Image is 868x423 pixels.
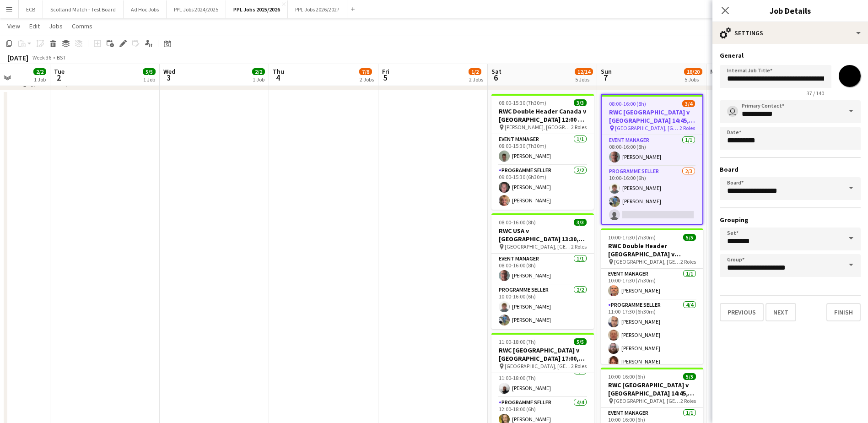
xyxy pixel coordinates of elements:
[360,76,374,83] div: 2 Jobs
[491,67,501,76] span: Sat
[359,68,372,75] span: 7/8
[679,125,695,131] span: 2 Roles
[709,72,722,83] span: 8
[53,72,65,83] span: 2
[609,100,646,107] span: 08:00-16:00 (8h)
[683,373,696,380] span: 5/5
[469,76,483,83] div: 2 Jobs
[499,338,536,345] span: 11:00-18:00 (7h)
[491,134,594,165] app-card-role: Event Manager1/108:00-15:30 (7h30m)[PERSON_NAME]
[7,53,28,62] div: [DATE]
[602,108,702,125] h3: RWC [GEOGRAPHIC_DATA] v [GEOGRAPHIC_DATA] 14:45, [GEOGRAPHIC_DATA]
[712,5,868,16] h3: Job Details
[499,99,546,106] span: 08:00-15:30 (7h30m)
[684,68,702,75] span: 18/20
[799,90,831,97] span: 37 / 140
[720,216,861,224] h3: Grouping
[712,22,868,44] div: Settings
[608,373,645,380] span: 10:00-16:00 (6h)
[599,72,612,83] span: 7
[33,68,46,75] span: 2/2
[826,303,861,321] button: Finish
[252,68,265,75] span: 2/2
[614,258,680,265] span: [GEOGRAPHIC_DATA], [GEOGRAPHIC_DATA]
[49,22,63,30] span: Jobs
[682,100,695,107] span: 3/4
[505,363,571,369] span: [GEOGRAPHIC_DATA], [GEOGRAPHIC_DATA] and [GEOGRAPHIC_DATA]
[29,22,40,30] span: Edit
[490,72,501,83] span: 6
[19,0,43,18] button: ECB
[167,0,226,18] button: PPL Jobs 2024/2025
[162,72,175,83] span: 3
[601,67,612,76] span: Sun
[575,68,593,75] span: 12/14
[288,0,347,18] button: PPL Jobs 2026/2027
[491,165,594,210] app-card-role: Programme Seller2/209:00-15:30 (6h30m)[PERSON_NAME][PERSON_NAME]
[491,285,594,329] app-card-role: Programme Seller2/210:00-16:00 (6h)[PERSON_NAME][PERSON_NAME]
[602,135,702,166] app-card-role: Event Manager1/108:00-16:00 (8h)[PERSON_NAME]
[34,76,46,83] div: 1 Job
[766,303,796,321] button: Next
[491,94,594,210] app-job-card: 08:00-15:30 (7h30m)3/3RWC Double Header Canada v [GEOGRAPHIC_DATA] 12:00 & Wales v [GEOGRAPHIC_DA...
[601,94,703,225] app-job-card: 08:00-16:00 (8h)3/4RWC [GEOGRAPHIC_DATA] v [GEOGRAPHIC_DATA] 14:45, [GEOGRAPHIC_DATA] [GEOGRAPHIC...
[683,234,696,241] span: 5/5
[491,213,594,329] app-job-card: 08:00-16:00 (8h)3/3RWC USA v [GEOGRAPHIC_DATA] 13:30, [GEOGRAPHIC_DATA] [GEOGRAPHIC_DATA], [GEOGR...
[601,228,703,364] app-job-card: 10:00-17:30 (7h30m)5/5RWC Double Header [GEOGRAPHIC_DATA] v [GEOGRAPHIC_DATA] 14:00 & France v [G...
[574,99,587,106] span: 3/3
[685,76,702,83] div: 5 Jobs
[601,269,703,300] app-card-role: Event Manager1/110:00-17:30 (7h30m)[PERSON_NAME]
[226,0,288,18] button: PPL Jobs 2025/2026
[720,303,764,321] button: Previous
[601,300,703,371] app-card-role: Programme Seller4/411:00-17:30 (6h30m)[PERSON_NAME][PERSON_NAME][PERSON_NAME][PERSON_NAME]
[571,243,587,250] span: 2 Roles
[381,72,389,83] span: 5
[45,20,66,32] a: Jobs
[30,54,53,61] span: Week 36
[273,67,284,76] span: Thu
[163,67,175,76] span: Wed
[491,366,594,397] app-card-role: Event Manager1/111:00-18:00 (7h)[PERSON_NAME]
[7,22,20,30] span: View
[602,166,702,224] app-card-role: Programme Seller2/310:00-16:00 (6h)[PERSON_NAME][PERSON_NAME]
[43,0,124,18] button: Scotland Match - Test Board
[491,227,594,243] h3: RWC USA v [GEOGRAPHIC_DATA] 13:30, [GEOGRAPHIC_DATA]
[469,68,481,75] span: 1/2
[615,125,679,131] span: [GEOGRAPHIC_DATA], [GEOGRAPHIC_DATA]
[574,338,587,345] span: 5/5
[505,243,571,250] span: [GEOGRAPHIC_DATA], [GEOGRAPHIC_DATA]
[601,381,703,397] h3: RWC [GEOGRAPHIC_DATA] v [GEOGRAPHIC_DATA] 14:45, [GEOGRAPHIC_DATA]
[601,242,703,258] h3: RWC Double Header [GEOGRAPHIC_DATA] v [GEOGRAPHIC_DATA] 14:00 & France v [GEOGRAPHIC_DATA] 16:45,...
[680,258,696,265] span: 2 Roles
[720,51,861,60] h3: General
[54,67,65,76] span: Tue
[720,165,861,174] h3: Board
[271,72,284,83] span: 4
[68,20,96,32] a: Comms
[491,346,594,363] h3: RWC [GEOGRAPHIC_DATA] v [GEOGRAPHIC_DATA] 17:00, [GEOGRAPHIC_DATA]
[72,22,92,30] span: Comms
[57,54,66,61] div: BST
[124,0,167,18] button: Ad Hoc Jobs
[680,397,696,404] span: 2 Roles
[26,20,43,32] a: Edit
[491,107,594,124] h3: RWC Double Header Canada v [GEOGRAPHIC_DATA] 12:00 & Wales v [GEOGRAPHIC_DATA] 14:45, [GEOGRAPHIC...
[491,254,594,285] app-card-role: Event Manager1/108:00-16:00 (8h)[PERSON_NAME]
[571,124,587,130] span: 2 Roles
[143,68,156,75] span: 5/5
[499,219,536,226] span: 08:00-16:00 (8h)
[571,363,587,369] span: 2 Roles
[143,76,155,83] div: 1 Job
[382,67,389,76] span: Fri
[505,124,571,130] span: [PERSON_NAME], [GEOGRAPHIC_DATA]
[614,397,680,404] span: [GEOGRAPHIC_DATA], [GEOGRAPHIC_DATA] and [GEOGRAPHIC_DATA]
[710,67,722,76] span: Mon
[253,76,264,83] div: 1 Job
[608,234,656,241] span: 10:00-17:30 (7h30m)
[574,219,587,226] span: 3/3
[4,20,24,32] a: View
[575,76,593,83] div: 5 Jobs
